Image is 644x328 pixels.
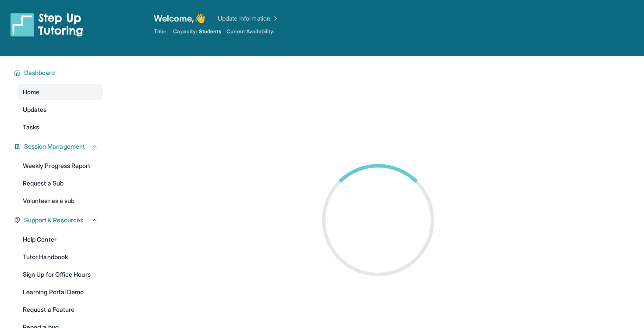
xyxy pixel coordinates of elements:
span: Welcome, 👋 [154,12,205,25]
button: Session Management [21,142,98,151]
a: Request a Sub [18,175,103,191]
a: Help Center [18,232,103,247]
button: Dashboard [21,68,98,77]
a: Update Information [218,14,279,23]
span: Dashboard [24,68,55,77]
span: Support & Resources [24,216,83,225]
span: Current Availability: [226,28,275,35]
a: Tasks [18,119,103,135]
button: Support & Resources [21,216,98,225]
span: Title: [154,28,166,35]
span: Students [199,28,221,35]
a: Sign Up for Office Hours [18,267,103,282]
img: logo [11,12,83,37]
a: Home [18,84,103,100]
a: Request a Feature [18,302,103,317]
img: Chevron Right [270,14,279,23]
span: Tasks [23,123,39,132]
span: Home [23,88,39,96]
a: Tutor Handbook [18,249,103,265]
span: Updates [23,105,47,114]
a: Updates [18,102,103,118]
a: Weekly Progress Report [18,158,103,174]
a: Learning Portal Demo [18,284,103,300]
a: Volunteer as a sub [18,193,103,209]
span: Capacity: [173,28,197,35]
span: Session Management [24,142,85,151]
